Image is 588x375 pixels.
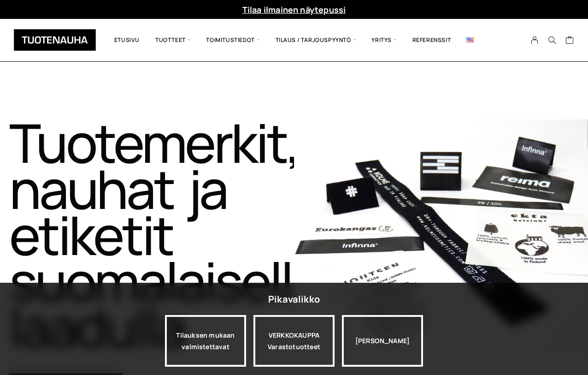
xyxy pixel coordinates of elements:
h1: Tuotemerkit, nauhat ja etiketit suomalaisella laadulla​ [9,119,294,350]
a: My Account [526,36,544,44]
img: Tuotenauha Oy [14,29,96,51]
a: Cart [565,36,574,47]
a: Etusivu [106,26,147,54]
span: Toimitustiedot [198,26,267,54]
img: Etusivu 1 [294,119,588,356]
img: English [466,37,474,42]
div: VERKKOKAUPPA Varastotuotteet [253,315,335,367]
span: Tuotteet [147,26,198,54]
span: Tilaus / Tarjouspyyntö [268,26,364,54]
div: [PERSON_NAME] [342,315,423,367]
a: Tilauksen mukaan valmistettavat [165,315,246,367]
div: Pikavalikko [268,291,320,308]
a: Referenssit [405,26,459,54]
button: Search [543,36,561,44]
span: Yritys [364,26,404,54]
a: Tilaa ilmainen näytepussi [242,4,346,15]
a: VERKKOKAUPPAVarastotuotteet [253,315,335,367]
